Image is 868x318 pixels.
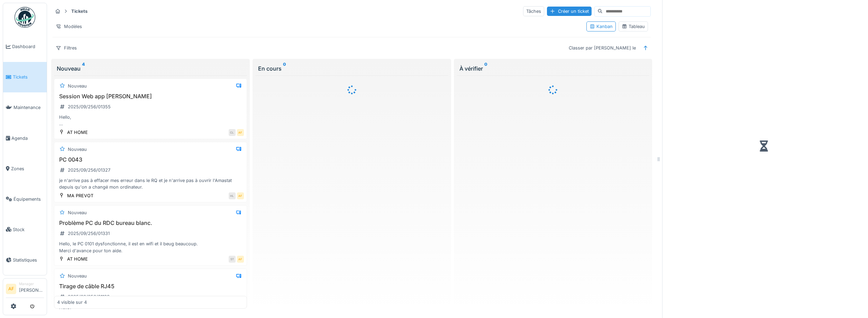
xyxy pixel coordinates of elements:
div: Tableau [622,23,645,30]
div: AT HOME [67,129,88,136]
span: Tickets [13,74,44,80]
span: Agenda [11,135,44,142]
div: En cours [258,64,446,73]
span: Zones [11,165,44,172]
span: Statistiques [13,257,44,263]
div: AF [237,192,244,199]
div: Filtres [53,43,80,53]
h3: Problème PC du RDC bureau blanc. [57,220,244,226]
div: 2025/08/256/01188 [68,293,110,300]
div: Manager [19,281,44,287]
div: Nouveau [68,146,87,153]
div: HL [229,192,236,199]
div: 4 visible sur 4 [57,299,87,306]
div: Hello, le PC 0101 dysfonctionne, il est en wifi et il beug beaucoup. Merci d'avance pour ton aide. [57,240,244,254]
div: Modèles [53,21,85,31]
div: Tâches [523,6,544,16]
span: Maintenance [13,104,44,111]
span: Équipements [13,196,44,202]
div: Classer par [PERSON_NAME] le [566,43,639,53]
sup: 0 [484,64,487,73]
div: Nouveau [68,83,87,89]
h3: Tirage de câble RJ45 [57,283,244,290]
div: Kanban [590,23,613,30]
span: Stock [13,226,44,233]
span: Dashboard [12,43,44,50]
div: AF [237,256,244,263]
a: Maintenance [3,92,47,123]
a: AF Manager[PERSON_NAME] [6,281,44,298]
a: Agenda [3,123,47,153]
a: Statistiques [3,245,47,275]
div: Nouveau [57,64,244,73]
strong: Tickets [68,8,90,15]
div: 2025/09/256/01331 [68,230,110,237]
li: [PERSON_NAME] [19,281,44,296]
div: Nouveau [68,273,87,279]
a: Équipements [3,184,47,214]
div: Nouveau [68,209,87,216]
div: je n'arrive pas à effacer mes erreur dans le RQ et je n'arrive pas à ouvrir l'Amastat depuis qu'o... [57,177,244,190]
a: Zones [3,153,47,184]
a: Tickets [3,62,47,92]
div: ST [229,256,236,263]
div: À vérifier [459,64,647,73]
div: AF [237,129,244,136]
div: Hello, [PERSON_NAME] ne parvient pas à se connecter à la Webapp. Elle s'y est mise une première f... [57,114,244,127]
div: Créer un ticket [547,7,592,16]
a: Dashboard [3,31,47,62]
sup: 4 [82,64,85,73]
div: AT HOME [67,256,88,262]
li: AF [6,284,16,294]
img: Badge_color-CXgf-gQk.svg [15,7,35,28]
a: Stock [3,214,47,245]
div: CL [229,129,236,136]
div: 2025/09/256/01355 [68,103,111,110]
sup: 0 [283,64,286,73]
div: 2025/09/256/01327 [68,167,110,173]
h3: PC 0043 [57,156,244,163]
div: MA PREVOT [67,192,93,199]
h3: Session Web app [PERSON_NAME] [57,93,244,100]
